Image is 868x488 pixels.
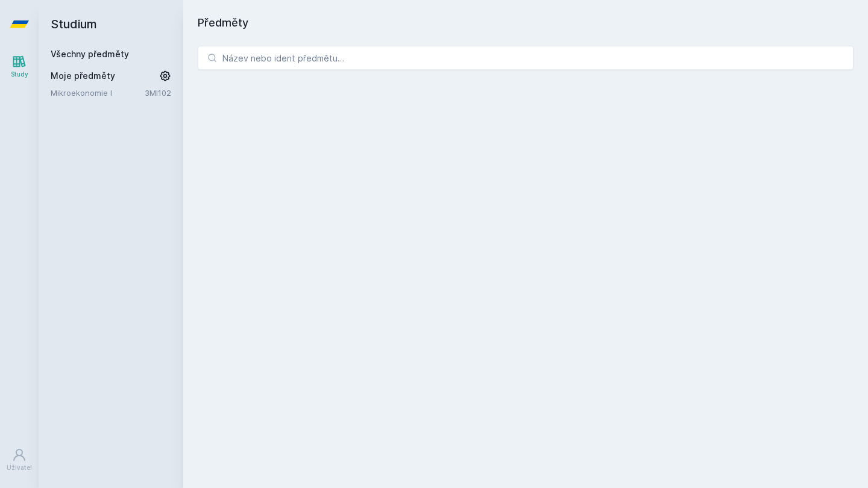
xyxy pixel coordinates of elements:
[11,70,28,79] div: Study
[2,442,36,478] a: Uživatel
[198,14,854,31] h1: Předměty
[7,463,32,472] div: Uživatel
[51,49,129,59] a: Všechny předměty
[51,87,145,99] a: Mikroekonomie I
[198,46,854,70] input: Název nebo ident předmětu…
[145,88,171,98] a: 3MI102
[51,70,115,82] span: Moje předměty
[2,48,36,85] a: Study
